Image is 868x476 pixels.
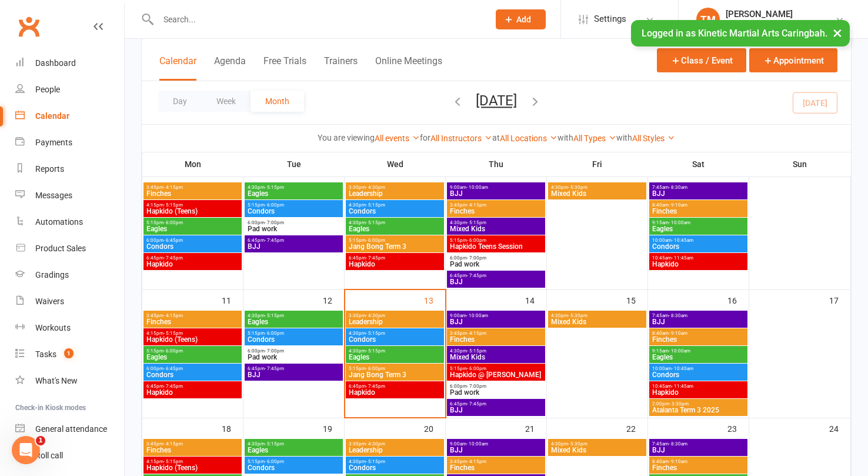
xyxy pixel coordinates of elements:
[827,20,848,45] button: ×
[348,318,442,325] span: Leadership
[449,185,543,190] span: 9:00am
[726,19,835,30] div: Kinetic Martial Arts Caringbah
[573,134,616,143] a: All Types
[449,371,543,378] span: Hapkido @ [PERSON_NAME]
[35,85,60,94] div: People
[155,11,480,28] input: Search...
[35,111,69,121] div: Calendar
[146,255,239,261] span: 6:45pm
[669,185,687,190] span: - 8:30am
[449,273,543,278] span: 6:45pm
[146,220,239,225] span: 5:15pm
[348,464,442,471] span: Condors
[749,152,851,177] th: Sun
[146,225,239,232] span: Eagles
[672,238,693,243] span: - 10:45am
[669,331,687,336] span: - 9:10am
[652,407,745,414] span: Atalanta Term 3 2025
[449,208,543,215] span: Finches
[15,103,124,129] a: Calendar
[35,270,69,279] div: Gradings
[375,134,420,143] a: All events
[163,366,183,371] span: - 6:45pm
[366,384,385,389] span: - 7:45pm
[652,225,745,232] span: Eagles
[163,459,183,464] span: - 5:15pm
[348,261,442,268] span: Hapkido
[247,190,340,197] span: Eagles
[648,152,749,177] th: Sat
[348,336,442,343] span: Condors
[265,185,284,190] span: - 5:15pm
[632,134,675,143] a: All Styles
[652,371,745,378] span: Condors
[516,15,531,24] span: Add
[163,331,183,336] span: - 5:15pm
[430,134,492,143] a: All Instructors
[146,208,239,215] span: Hapkido (Teens)
[146,371,239,378] span: Condors
[146,389,239,396] span: Hapkido
[669,441,687,447] span: - 8:30am
[652,202,745,208] span: 8:40am
[449,336,543,343] span: Finches
[146,447,239,454] span: Finches
[15,76,124,103] a: People
[547,152,648,177] th: Fri
[749,48,837,72] button: Appointment
[247,348,340,354] span: 6:00pm
[550,313,644,318] span: 4:30pm
[247,225,340,232] span: Pad work
[449,190,543,197] span: BJJ
[348,371,442,378] span: Jang Bong Term 3
[366,441,385,447] span: - 4:30pm
[348,384,442,389] span: 6:45pm
[247,313,340,318] span: 4:30pm
[366,202,385,208] span: - 5:15pm
[163,313,183,318] span: - 4:15pm
[35,191,72,200] div: Messages
[222,290,243,309] div: 11
[420,133,430,142] strong: for
[616,133,632,142] strong: with
[247,371,340,378] span: BJJ
[449,401,543,407] span: 6:45pm
[247,336,340,343] span: Condors
[146,202,239,208] span: 4:15pm
[15,288,124,315] a: Waivers
[467,459,486,464] span: - 4:15pm
[669,313,687,318] span: - 8:30am
[247,318,340,325] span: Eagles
[594,6,626,32] span: Settings
[672,255,693,261] span: - 11:45am
[348,389,442,396] span: Hapkido
[146,384,239,389] span: 6:45pm
[467,220,486,225] span: - 5:15pm
[449,384,543,389] span: 6:00pm
[265,313,284,318] span: - 5:15pm
[324,55,358,81] button: Trainers
[35,323,71,332] div: Workouts
[265,441,284,447] span: - 5:15pm
[366,366,385,371] span: - 6:00pm
[146,238,239,243] span: 6:00pm
[449,464,543,471] span: Finches
[467,255,486,261] span: - 7:00pm
[652,331,745,336] span: 8:40am
[146,354,239,361] span: Eagles
[500,134,557,143] a: All Locations
[626,290,647,309] div: 15
[467,273,486,278] span: - 7:45pm
[669,459,687,464] span: - 9:10am
[652,441,745,447] span: 7:45am
[366,348,385,354] span: - 5:15pm
[348,441,442,447] span: 3:30pm
[35,376,78,385] div: What's New
[449,441,543,447] span: 9:00am
[449,366,543,371] span: 5:15pm
[146,185,239,190] span: 3:45pm
[568,313,587,318] span: - 5:30pm
[366,220,385,225] span: - 5:15pm
[669,202,687,208] span: - 9:10am
[36,436,45,445] span: 1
